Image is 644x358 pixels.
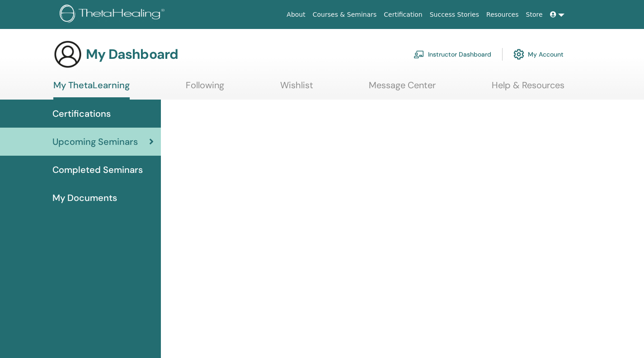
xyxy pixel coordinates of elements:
[309,6,381,23] a: Courses & Seminars
[369,80,436,97] a: Message Center
[414,44,491,64] a: Instructor Dashboard
[380,6,426,23] a: Certification
[414,50,424,58] img: chalkboard-teacher.svg
[483,6,522,23] a: Resources
[280,80,313,97] a: Wishlist
[86,46,178,62] h3: My Dashboard
[513,47,524,62] img: cog.svg
[60,5,168,25] img: logo.png
[522,6,546,23] a: Store
[426,6,483,23] a: Success Stories
[513,44,564,64] a: My Account
[53,80,130,100] a: My ThetaLearning
[52,107,111,120] span: Certifications
[52,163,143,177] span: Completed Seminars
[52,191,117,205] span: My Documents
[52,135,138,148] span: Upcoming Seminars
[53,40,82,69] img: generic-user-icon.jpg
[492,80,564,97] a: Help & Resources
[186,80,224,97] a: Following
[283,6,309,23] a: About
